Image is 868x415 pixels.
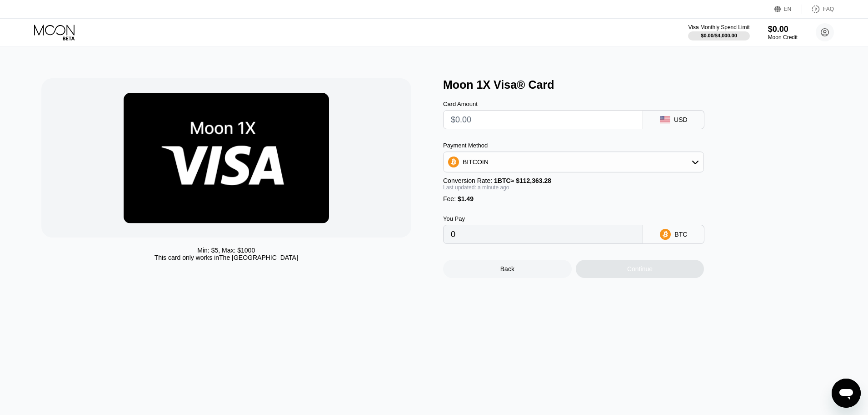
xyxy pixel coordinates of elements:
[701,33,737,38] div: $0.00 / $4,000.00
[823,6,834,12] div: FAQ
[155,254,298,261] div: This card only works in The [GEOGRAPHIC_DATA]
[443,195,704,202] div: Fee :
[451,111,635,129] input: $0.00
[458,195,474,202] span: $1.49
[768,34,798,40] div: Moon Credit
[768,25,798,40] div: $0.00Moon Credit
[768,25,798,34] div: $0.00
[688,24,749,30] div: Visa Monthly Spend Limit
[444,153,703,171] div: BITCOIN
[197,247,255,254] div: Min: $ 5 , Max: $ 1000
[443,78,836,91] div: Moon 1X Visa® Card
[802,5,834,14] div: FAQ
[784,6,792,12] div: EN
[832,379,861,408] iframe: Button to launch messaging window
[688,24,749,40] div: Visa Monthly Spend Limit$0.00/$4,000.00
[443,177,704,184] div: Conversion Rate:
[443,142,704,149] div: Payment Method
[443,215,643,222] div: You Pay
[674,231,687,238] div: BTC
[774,5,802,14] div: EN
[443,101,643,107] div: Card Amount
[463,158,489,166] div: BITCOIN
[443,260,572,278] div: Back
[674,116,688,123] div: USD
[494,177,551,184] span: 1 BTC ≈ $112,363.28
[443,184,704,191] div: Last updated: a minute ago
[500,265,514,273] div: Back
